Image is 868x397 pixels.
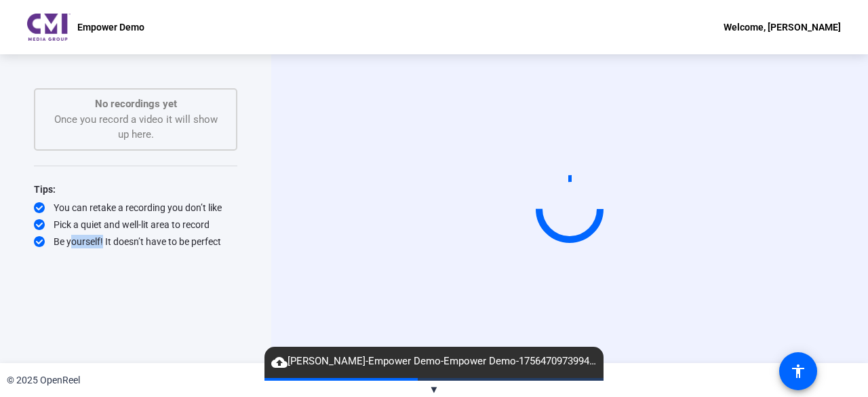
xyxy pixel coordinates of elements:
[790,363,806,379] mat-icon: accessibility
[34,218,237,231] div: Pick a quiet and well-lit area to record
[27,14,71,41] img: OpenReel logo
[264,354,604,370] span: [PERSON_NAME]-Empower Demo-Empower Demo-1756470973994-webcam
[34,181,237,197] div: Tips:
[724,19,841,35] div: Welcome, [PERSON_NAME]
[49,96,222,143] div: Once you record a video it will show up here.
[7,373,80,387] div: © 2025 OpenReel
[34,201,237,214] div: You can retake a recording you don’t like
[34,235,237,248] div: Be yourself! It doesn’t have to be perfect
[49,96,222,112] p: No recordings yet
[77,19,144,35] p: Empower Demo
[429,383,439,396] span: ▼
[271,354,288,371] mat-icon: cloud_upload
